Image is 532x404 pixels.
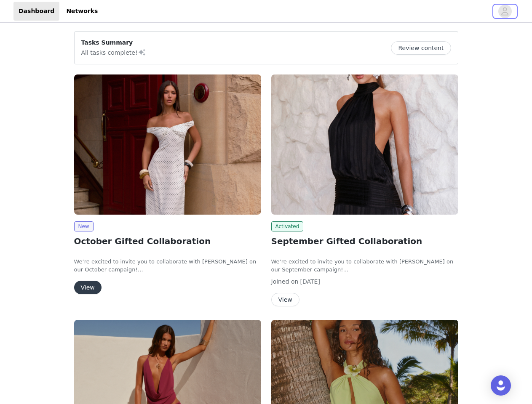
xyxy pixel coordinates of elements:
[74,281,102,294] button: View
[74,284,102,291] a: View
[81,38,146,47] p: Tasks Summary
[271,221,304,231] span: Activated
[61,2,103,21] a: Networks
[74,258,261,274] p: We’re excited to invite you to collaborate with [PERSON_NAME] on our October campaign!
[271,258,458,274] p: We’re excited to invite you to collaborate with [PERSON_NAME] on our September campaign!
[271,74,458,215] img: Peppermayo AUS
[491,375,511,396] div: Open Intercom Messenger
[271,293,299,306] button: View
[271,235,458,247] h2: September Gifted Collaboration
[501,5,509,18] div: avatar
[271,278,299,285] span: Joined on
[74,221,94,231] span: New
[74,235,261,247] h2: October Gifted Collaboration
[81,47,146,57] p: All tasks complete!
[391,41,451,55] button: Review content
[271,297,299,303] a: View
[74,74,261,215] img: Peppermayo AUS
[300,278,320,285] span: [DATE]
[13,2,59,21] a: Dashboard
